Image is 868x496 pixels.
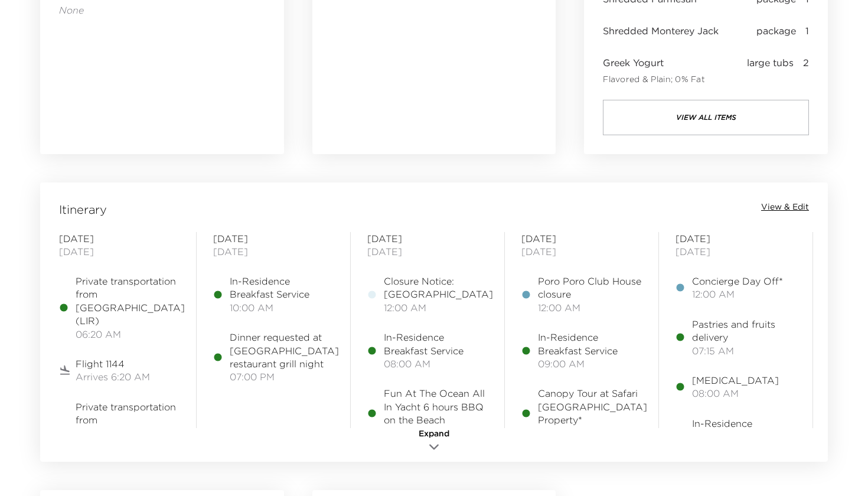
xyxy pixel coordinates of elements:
span: 08:00 AM [692,387,779,400]
button: Expand [404,428,464,456]
span: 11:00 AM [538,427,647,440]
span: Itinerary [59,201,107,218]
span: Private transportation from [GEOGRAPHIC_DATA] (LIR) [76,400,185,453]
span: In-Residence Breakfast Service [538,331,642,357]
span: Fun At The Ocean All In Yacht 6 hours BBQ on the Beach [384,387,488,426]
span: Poro Poro Club House closure [538,275,642,301]
span: [DATE] [59,232,180,245]
span: [DATE] [676,232,796,245]
span: Flight 1144 [76,357,150,370]
span: [DATE] [367,232,488,245]
span: Pastries and fruits delivery [692,318,796,344]
span: [DATE] [676,245,796,258]
span: [DATE] [213,232,334,245]
span: 07:00 PM [230,370,339,383]
span: Greek Yogurt [603,56,705,69]
span: Flavored & Plain; 0% Fat [603,74,705,85]
span: Expand [419,428,449,440]
span: 08:00 AM [384,357,488,370]
span: In-Residence Breakfast Service [384,331,488,357]
span: [DATE] [367,245,488,258]
span: In-Residence Breakfast Service [692,417,796,443]
span: Shredded Monterey Jack [603,24,719,37]
span: Dinner requested at [GEOGRAPHIC_DATA] restaurant grill night [230,331,339,370]
button: View & Edit [761,201,809,213]
span: 1 [805,24,809,37]
span: In-Residence Breakfast Service [230,275,334,301]
span: 12:00 AM [692,288,783,301]
p: None [59,4,265,17]
button: view all items [603,100,809,135]
span: Arrives 6:20 AM [76,370,150,383]
span: Canopy Tour at Safari [GEOGRAPHIC_DATA] Property* [538,387,647,426]
span: Closure Notice: [GEOGRAPHIC_DATA] [384,275,493,301]
span: 12:00 AM [384,301,493,314]
span: [DATE] [213,245,334,258]
span: 12:00 AM [538,301,642,314]
span: 2 [803,56,809,84]
span: [DATE] [59,245,180,258]
span: [DATE] [521,245,642,258]
span: [DATE] [521,232,642,245]
span: 10:00 AM [230,301,334,314]
span: 09:00 AM [384,427,488,440]
span: 09:00 AM [538,357,642,370]
span: Private transportation from [GEOGRAPHIC_DATA] (LIR) [76,275,185,328]
span: package [756,24,796,37]
span: 06:20 AM [76,328,185,341]
span: large tubs [747,56,794,84]
span: [MEDICAL_DATA] [692,374,779,387]
span: 07:15 AM [692,344,796,357]
span: Concierge Day Off* [692,275,783,288]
